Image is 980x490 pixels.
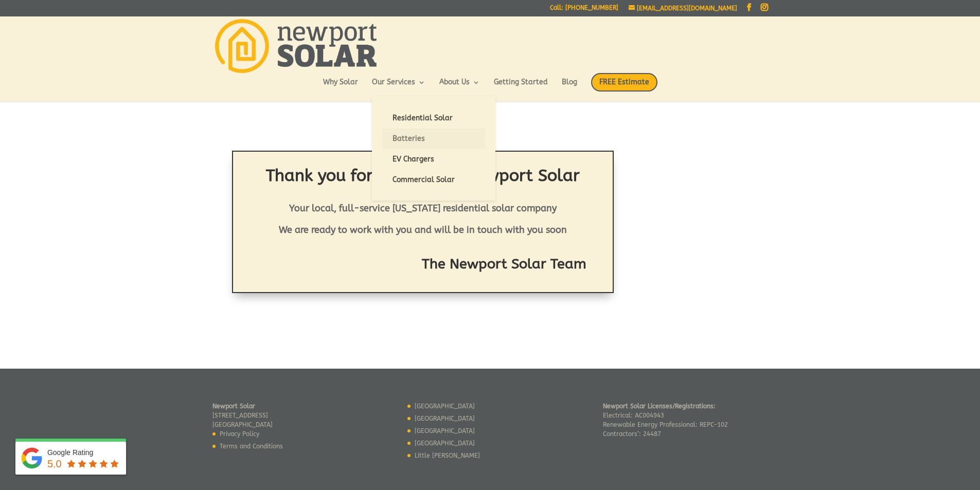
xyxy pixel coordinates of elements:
span: FREE Estimate [591,73,657,92]
img: Newport Solar | Solar Energy Optimized. [215,19,377,73]
strong: We are ready to work with you and will be in touch with you soon [279,224,567,235]
a: Terms and Conditions [220,443,283,450]
a: About Us [439,79,480,96]
strong: Your local, full-service [US_STATE] residential solar company [289,203,557,214]
a: [EMAIL_ADDRESS][DOMAIN_NAME] [629,5,737,12]
p: [STREET_ADDRESS] [GEOGRAPHIC_DATA] [212,402,283,429]
a: Blog [562,79,577,96]
a: [GEOGRAPHIC_DATA] [415,415,475,422]
a: Commercial Solar [382,170,485,190]
strong: The Newport Solar Team [422,256,586,272]
a: Residential Solar [382,108,485,129]
a: EV Chargers [382,149,485,170]
a: [GEOGRAPHIC_DATA] [415,440,475,447]
strong: Newport Solar Licenses/Registrations: [603,403,716,410]
a: FREE Estimate [591,73,657,102]
a: [GEOGRAPHIC_DATA] [415,427,475,434]
a: Call: [PHONE_NUMBER] [550,5,618,15]
div: Google Rating [47,447,121,458]
a: Little [PERSON_NAME] [415,452,480,459]
a: Privacy Policy [220,430,259,438]
strong: Thank you for contacting Newport Solar [266,166,580,185]
p: Electrical: AC004943 Renewable Energy Professional: REPC-102 Contractors’: 24487 [603,402,728,439]
a: Our Services [372,79,425,96]
a: Getting Started [494,79,548,96]
strong: Newport Solar [212,403,255,410]
span: 5.0 [47,458,62,469]
a: Batteries [382,129,485,149]
a: Why Solar [323,79,358,96]
a: [GEOGRAPHIC_DATA] [415,403,475,410]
